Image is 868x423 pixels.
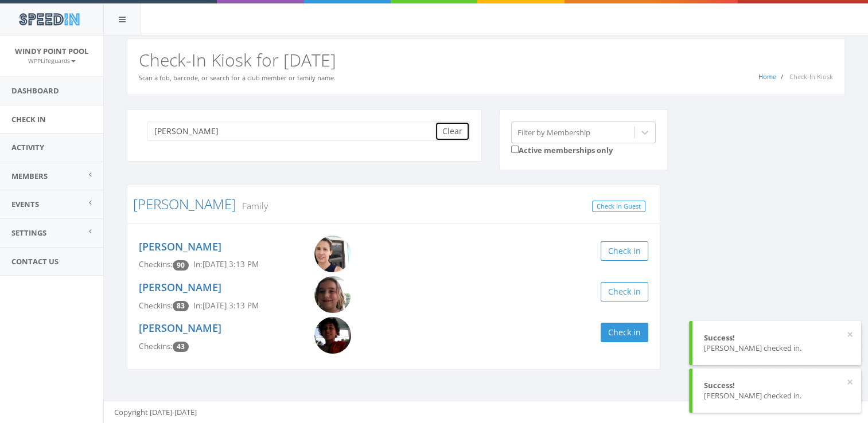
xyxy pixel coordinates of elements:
a: [PERSON_NAME] [139,280,221,294]
a: [PERSON_NAME] [133,194,236,213]
img: speedin_logo.png [13,9,85,30]
span: Events [11,199,39,209]
button: × [847,377,853,388]
button: Check in [601,241,648,261]
input: Search a name to check in [147,122,443,141]
div: Success! [704,332,850,343]
span: Checkins: [139,300,173,311]
span: Checkin count [173,342,189,352]
div: Success! [704,380,850,391]
span: Check-In Kiosk [789,72,833,81]
a: Check In Guest [592,201,645,213]
img: Kristen_Woodard.png [314,236,351,272]
div: [PERSON_NAME] checked in. [704,343,850,354]
a: [PERSON_NAME] [139,240,221,253]
small: WPPLifeguards [28,57,76,65]
div: Filter by Membership [517,127,590,138]
img: Elizabeth_Woodard.png [314,276,351,313]
button: Check in [601,323,648,342]
span: Windy Point Pool [15,46,88,56]
span: Checkin count [173,260,189,271]
span: Checkins: [139,259,173,269]
a: [PERSON_NAME] [139,321,221,335]
span: Members [11,171,48,181]
small: Family [236,199,268,212]
div: [PERSON_NAME] checked in. [704,390,850,401]
img: Jason_Woodard.png [314,317,351,354]
button: Check in [601,282,648,301]
button: Clear [435,122,470,141]
a: Home [758,72,776,81]
label: Active memberships only [511,143,613,156]
span: Checkin count [173,301,189,311]
span: In: [DATE] 3:13 PM [193,259,259,269]
a: WPPLifeguards [28,55,76,65]
span: Settings [11,228,46,238]
span: Contact Us [11,256,59,267]
span: Checkins: [139,341,173,351]
h2: Check-In Kiosk for [DATE] [139,50,833,69]
small: Scan a fob, barcode, or search for a club member or family name. [139,73,336,82]
input: Active memberships only [511,146,519,153]
span: In: [DATE] 3:13 PM [193,300,259,311]
button: × [847,329,853,340]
